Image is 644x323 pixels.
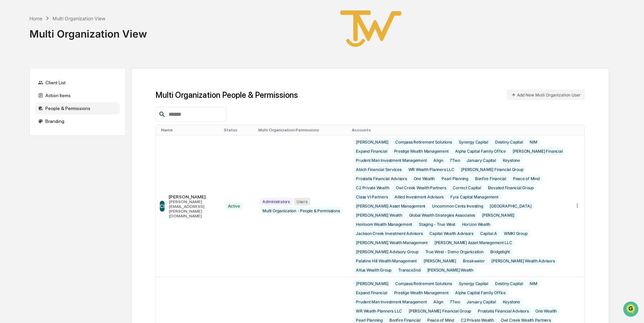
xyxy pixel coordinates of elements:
[458,166,526,173] div: [PERSON_NAME] Financial Group
[425,266,476,274] div: [PERSON_NAME] Wealth
[160,203,165,209] span: CI
[161,128,218,132] div: Toggle SortBy
[429,202,486,210] div: Uncommon Cents Investing
[416,220,458,228] div: Staging - True West
[29,16,42,21] div: Home
[35,115,120,127] div: Branding
[527,138,540,146] div: NIM
[353,230,425,237] div: Jackson Creek Investment Advisors
[260,207,342,215] div: Multi Organization - People & Permissions
[527,280,540,287] div: NIM
[406,307,474,315] div: [PERSON_NAME] Financial Group
[23,52,111,59] div: Start new chat
[353,184,392,192] div: C2 Private Wealth
[353,211,405,219] div: [PERSON_NAME] Wealth
[431,298,446,306] div: Align
[448,193,501,201] div: Fyra Capital Management
[353,307,405,315] div: WR Wealth Planners LLC
[452,147,509,155] div: Alpha Capital Family Office
[500,298,523,306] div: Keystone
[14,85,44,92] span: Preclearance
[7,52,19,64] img: 1746055101610-c473b297-6a78-478c-a979-82029cc54cd1
[225,202,243,210] div: Active
[432,239,515,246] div: [PERSON_NAME] Asset Management LLC
[488,248,513,256] div: Bridgelight
[14,98,43,105] span: Data Lookup
[406,166,457,173] div: WR Wealth Planners LLC
[48,114,82,120] a: Powered byPylon
[353,298,429,306] div: Prudent Man Investment Management
[353,248,421,256] div: [PERSON_NAME] Advisory Group
[294,198,310,206] div: Users
[427,230,476,237] div: Capital Wealth Advisors
[431,156,446,164] div: Align
[353,289,390,297] div: Expand Financial
[421,257,459,265] div: [PERSON_NAME]
[260,198,293,206] div: Administrators
[169,199,217,218] div: [PERSON_NAME][EMAIL_ADDRESS][PERSON_NAME][DOMAIN_NAME]
[392,138,454,146] div: Compass Retirement Solutions
[464,156,498,164] div: January Capital
[450,184,484,192] div: Correct Capital
[406,211,478,219] div: Global Wealth Strategies Associates
[489,257,557,265] div: [PERSON_NAME] Wealth Advisors
[475,307,531,315] div: Prostatis Financial Advisors
[49,86,55,91] div: 🗄️
[456,280,491,287] div: Synergy Capital
[485,184,536,192] div: Elevated Financial Group
[224,128,253,132] div: Toggle SortBy
[353,266,394,274] div: Altus Wealth Group
[115,54,123,62] button: Start new chat
[492,280,525,287] div: Destiny Capital
[352,128,567,132] div: Toggle SortBy
[533,307,559,315] div: One Wealth
[510,175,542,182] div: Peace of Mind
[353,202,428,210] div: [PERSON_NAME] Asset Management
[35,77,120,89] div: Client List
[510,147,565,155] div: [PERSON_NAME] Financial
[23,59,86,64] div: We're available if you need us!
[391,147,451,155] div: Prestige Wealth Management
[67,115,82,120] span: Pylon
[46,83,87,95] a: 🗄️Attestations
[447,156,463,164] div: 7Two
[353,280,391,287] div: [PERSON_NAME]
[52,16,105,21] div: Multi Organization View
[507,89,585,100] button: Add New Mutli Organization User
[353,193,390,201] div: Class VI Partners
[459,220,493,228] div: Horizon Wealth
[353,138,391,146] div: [PERSON_NAME]
[439,175,471,182] div: Pearl Planning
[353,147,390,155] div: Expand Financial
[169,194,217,199] div: [PERSON_NAME]
[492,138,525,146] div: Destiny Capital
[477,230,500,237] div: Capital A
[501,230,530,237] div: WMKI Group
[392,193,446,201] div: Allied Investment Advisors
[353,257,420,265] div: Palatine Hill Wealth Management
[337,5,405,52] img: True West
[391,289,451,297] div: Prestige Wealth Management
[7,99,12,104] div: 🔎
[353,220,415,228] div: Heirloom Wealth Management
[155,90,298,100] h1: Multi Organization People & Permissions
[7,14,123,25] p: How can we help?
[500,156,523,164] div: Keystone
[395,266,423,274] div: Transce3nd
[56,85,84,92] span: Attestations
[460,257,488,265] div: Breakwater
[472,175,509,182] div: Bonfire Financial
[35,102,120,114] div: People & Permissions
[452,289,509,297] div: Alpha Capital Family Office
[29,22,147,40] div: Multi Organization View
[4,95,45,108] a: 🔎Data Lookup
[479,211,517,219] div: [PERSON_NAME]
[35,89,120,102] div: Action Items
[7,86,12,91] div: 🖐️
[456,138,491,146] div: Synergy Capital
[464,298,498,306] div: January Capital
[353,166,404,173] div: Abich Financial Services
[4,83,46,95] a: 🖐️Preclearance
[258,128,346,132] div: Toggle SortBy
[487,202,534,210] div: [GEOGRAPHIC_DATA]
